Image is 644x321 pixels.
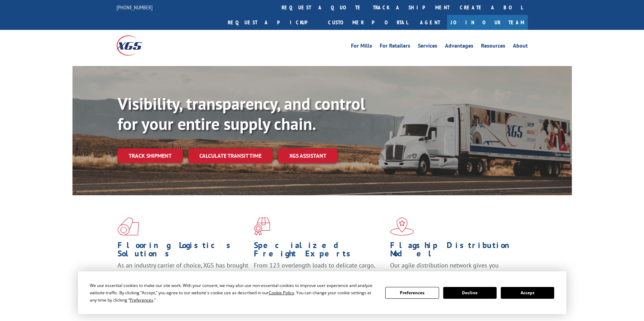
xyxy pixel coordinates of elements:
a: [PHONE_NUMBER] [117,4,153,11]
button: Accept [501,287,554,299]
a: For Retailers [380,43,410,51]
span: Our agile distribution network gives you nationwide inventory management on demand. [390,261,518,278]
a: Track shipment [118,148,183,163]
a: About [513,43,528,51]
a: Join Our Team [447,15,528,30]
b: Visibility, transparency, and control for your entire supply chain. [118,93,365,134]
h1: Specialized Freight Experts [254,241,385,261]
a: Request a pickup [223,15,323,30]
span: Preferences [130,297,153,303]
button: Preferences [385,287,439,299]
img: xgs-icon-flagship-distribution-model-red [390,217,414,236]
img: xgs-icon-focused-on-flooring-red [254,217,270,236]
a: Services [418,43,437,51]
a: XGS ASSISTANT [278,148,337,163]
img: xgs-icon-total-supply-chain-intelligence-red [118,217,139,236]
a: Agent [413,15,447,30]
span: As an industry carrier of choice, XGS has brought innovation and dedication to flooring logistics... [118,261,248,286]
a: Customer Portal [323,15,413,30]
a: For Mills [351,43,372,51]
a: Advantages [445,43,473,51]
button: Decline [443,287,497,299]
div: Cookie Consent Prompt [78,271,566,314]
a: Resources [481,43,505,51]
h1: Flagship Distribution Model [390,241,521,261]
span: Cookie Policy [269,290,294,296]
h1: Flooring Logistics Solutions [118,241,249,261]
div: We use essential cookies to make our site work. With your consent, we may also use non-essential ... [90,282,377,304]
p: From 123 overlength loads to delicate cargo, our experienced staff knows the best way to move you... [254,261,385,292]
a: Calculate transit time [188,148,273,163]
